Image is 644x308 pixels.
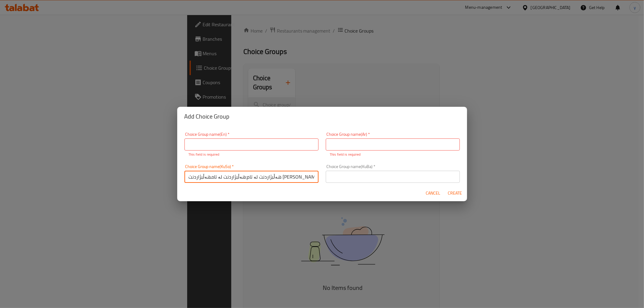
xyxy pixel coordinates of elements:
[326,138,460,151] input: Please enter Choice Group name(ar)
[330,152,456,157] p: This field is required
[424,188,443,199] button: Cancel
[184,112,460,121] h2: Add Choice Group
[426,189,441,197] span: Cancel
[184,138,319,151] input: Please enter Choice Group name(en)
[184,171,319,183] input: Please enter Choice Group name(KuSo)
[448,189,462,197] span: Create
[445,188,465,199] button: Create
[189,152,314,157] p: This field is required
[326,171,460,183] input: Please enter Choice Group name(KuBa)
